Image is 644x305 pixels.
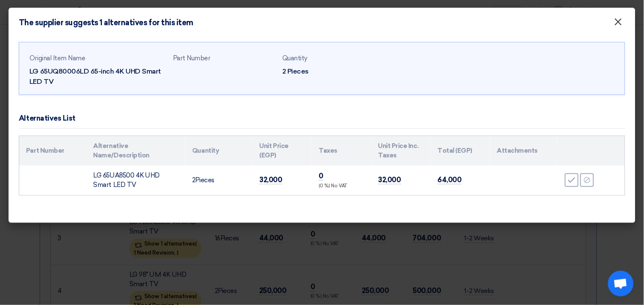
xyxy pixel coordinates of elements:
span: 64,000 [438,175,462,184]
td: LG 65UA8500 4K UHD Smart LED TV [87,166,186,195]
div: Part Number [173,53,275,63]
span: 2 [192,176,196,184]
td: Pieces [185,166,253,195]
span: 0 [319,172,324,181]
div: 2 Pieces [282,66,385,77]
th: Quantity [185,136,253,166]
th: Unit Price Inc. Taxes [372,136,431,166]
h4: The supplier suggests 1 alternatives for this item [19,18,193,27]
span: × [614,15,623,33]
span: 32,000 [260,175,282,184]
th: Attachments [490,136,558,166]
div: Alternatives List [19,113,76,124]
div: LG 65UQ80006LD 65-inch 4K UHD Smart LED TV [29,66,166,87]
div: (0 %) No VAT [319,183,365,190]
th: Unit Price (EGP) [253,136,312,166]
th: Alternative Name/Description [87,136,186,166]
button: Close [607,14,629,31]
div: Original Item Name [29,53,166,63]
div: Open chat [608,271,634,296]
th: Total (EGP) [431,136,490,166]
div: Quantity [282,53,385,63]
th: Part Number [19,136,87,166]
th: Taxes [312,136,372,166]
span: 32,000 [378,175,401,184]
